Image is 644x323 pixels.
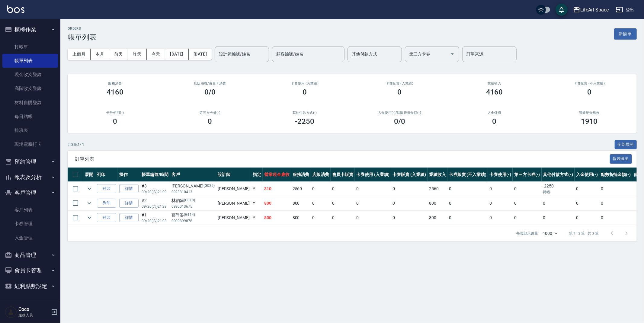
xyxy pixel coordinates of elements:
h2: 其他付款方式(-) [264,111,345,115]
th: 列印 [95,168,118,182]
td: 0 [513,182,542,196]
td: 0 [355,196,391,210]
td: 800 [428,211,447,225]
th: 設計師 [216,168,251,182]
th: 點數折抵金額(-) [599,168,633,182]
h5: Coco [18,306,49,312]
h3: 0 [113,117,117,126]
td: 0 [311,182,331,196]
h2: 第三方卡券(-) [170,111,250,115]
button: save [556,4,568,16]
p: 0930013675 [171,204,215,209]
a: 詳情 [119,213,139,222]
th: 帳單編號/時間 [140,168,170,182]
button: 列印 [97,213,116,222]
p: 09/20 (六) 21:39 [142,189,168,195]
button: expand row [85,213,94,222]
h3: 0 [492,117,497,126]
h2: 卡券販賣 (不入業績) [549,82,630,85]
img: Person [5,306,17,318]
p: 轉帳 [543,189,573,195]
td: 0 [391,211,428,225]
th: 展開 [83,168,95,182]
th: 客戶 [170,168,216,182]
td: #3 [140,182,170,196]
td: 0 [331,211,355,225]
td: 0 [447,196,488,210]
a: 材料自購登錄 [2,96,58,110]
p: 0923810413 [171,189,215,195]
p: (G114) [184,212,195,218]
td: [PERSON_NAME] [216,211,251,225]
div: 蔡尚晏 [171,212,215,218]
th: 操作 [118,168,140,182]
td: 800 [291,196,311,210]
th: 卡券販賣 (不入業績) [447,168,488,182]
td: -2250 [542,182,575,196]
td: 0 [513,196,542,210]
p: 09/20 (六) 21:38 [142,218,168,224]
button: 報表及分析 [2,169,58,185]
th: 卡券使用(-) [488,168,513,182]
td: Y [251,182,263,196]
td: 800 [263,211,291,225]
button: [DATE] [189,49,212,60]
td: 0 [447,211,488,225]
button: LifeArt Space [571,4,611,16]
td: 0 [488,182,513,196]
button: 新開單 [614,28,637,40]
th: 服務消費 [291,168,311,182]
button: 列印 [97,199,116,208]
p: 每頁顯示數量 [516,231,538,236]
button: 櫃檯作業 [2,22,58,37]
a: 新開單 [614,31,637,37]
button: expand row [85,199,94,208]
th: 其他付款方式(-) [542,168,575,182]
button: 商品管理 [2,247,58,263]
th: 指定 [251,168,263,182]
button: [DATE] [165,49,188,60]
button: 昨天 [128,49,147,60]
td: #1 [140,211,170,225]
td: 0 [311,211,331,225]
td: 0 [391,196,428,210]
button: 前天 [109,49,128,60]
td: 0 [331,196,355,210]
h3: 0 [303,88,307,96]
th: 入金使用(-) [575,168,599,182]
h2: 卡券使用(-) [75,111,155,115]
a: 高階收支登錄 [2,82,58,95]
td: [PERSON_NAME] [216,182,251,196]
td: 0 [311,196,331,210]
button: 客戶管理 [2,185,58,201]
p: 0909899878 [171,218,215,224]
button: 紅利點數設定 [2,278,58,294]
h2: 卡券使用 (入業績) [264,82,345,85]
h2: 業績收入 [454,82,535,85]
button: Open [447,49,457,59]
td: 0 [355,182,391,196]
th: 卡券販賣 (入業績) [391,168,428,182]
td: 0 [513,211,542,225]
a: 打帳單 [2,40,58,54]
td: [PERSON_NAME] [216,196,251,210]
td: 0 [447,182,488,196]
h3: 帳單列表 [68,33,97,41]
td: 0 [391,182,428,196]
button: expand row [85,184,94,193]
p: 服務人員 [18,312,49,318]
td: 800 [263,196,291,210]
td: 0 [488,211,513,225]
h3: 4160 [486,88,503,96]
th: 第三方卡券(-) [513,168,542,182]
a: 客戶列表 [2,203,58,217]
button: 全部展開 [615,140,637,149]
th: 卡券使用 (入業績) [355,168,391,182]
h3: 0/0 [204,88,216,96]
button: 今天 [147,49,165,60]
h3: 0 [398,88,402,96]
td: 0 [355,211,391,225]
td: 0 [575,211,599,225]
a: 帳單列表 [2,54,58,68]
th: 備註 [632,168,644,182]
